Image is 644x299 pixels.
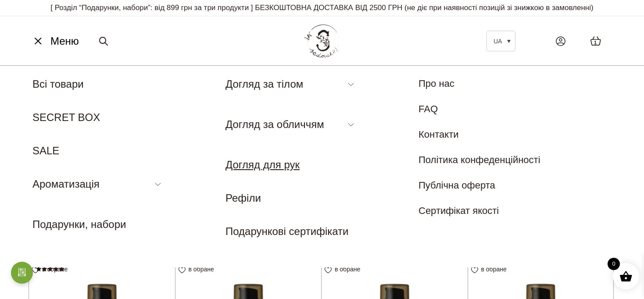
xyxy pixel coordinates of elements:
a: Ароматизація [32,178,100,190]
a: Політика конфеденційності [419,154,540,165]
a: Подарункові сертифікати [225,225,349,237]
img: unfavourite.svg [471,267,478,274]
a: UA [487,31,515,51]
span: в обране [189,266,214,273]
a: в обране [471,266,510,273]
img: unfavourite.svg [325,267,332,274]
a: 1 [581,27,610,55]
a: SALE [32,145,59,157]
img: unfavourite.svg [32,267,39,274]
a: в обране [32,266,71,273]
span: UA [494,38,502,45]
span: 0 [608,258,620,270]
img: unfavourite.svg [179,267,186,274]
a: Всі товари [32,78,84,90]
img: BY SADOVSKIY [304,25,340,57]
a: Догляд за тілом [225,78,303,90]
a: Догляд за обличчям [225,118,324,130]
a: Догляд для рук [225,159,300,171]
a: Рефіли [225,192,261,204]
button: Меню [29,33,82,50]
a: Сертифікат якості [419,205,499,216]
span: 1 [594,39,597,46]
span: в обране [481,266,507,273]
a: FAQ [419,103,438,114]
span: в обране [42,266,68,273]
a: Подарунки, набори [32,218,126,230]
span: в обране [335,266,360,273]
a: Про нас [419,78,454,89]
a: SECRET BOX [32,111,100,123]
a: Контакти [419,129,459,140]
a: в обране [325,266,363,273]
span: Меню [50,33,79,49]
a: в обране [179,266,217,273]
a: Публічна оферта [419,180,495,191]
